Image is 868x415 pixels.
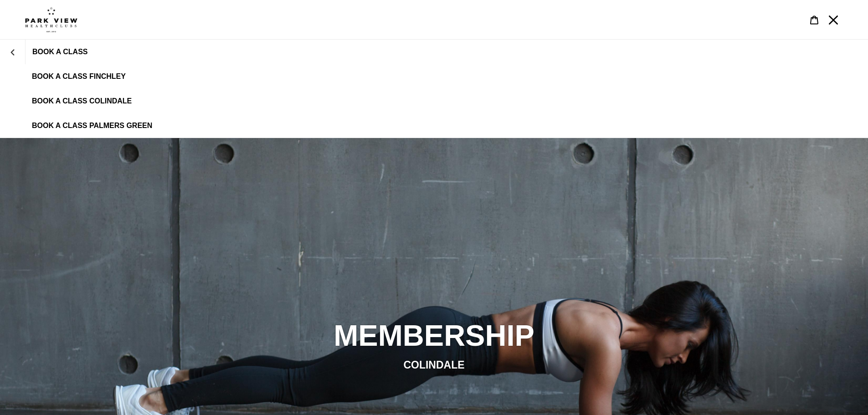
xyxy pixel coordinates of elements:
[32,122,152,130] span: BOOK A CLASS PALMERS GREEN
[25,7,77,32] img: Park view health clubs is a gym near you.
[824,10,843,30] button: Menu
[186,318,683,354] h2: MEMBERSHIP
[32,72,126,81] span: BOOK A CLASS FINCHLEY
[403,359,464,371] span: COLINDALE
[32,97,132,105] span: BOOK A CLASS COLINDALE
[32,48,87,56] span: BOOK A CLASS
